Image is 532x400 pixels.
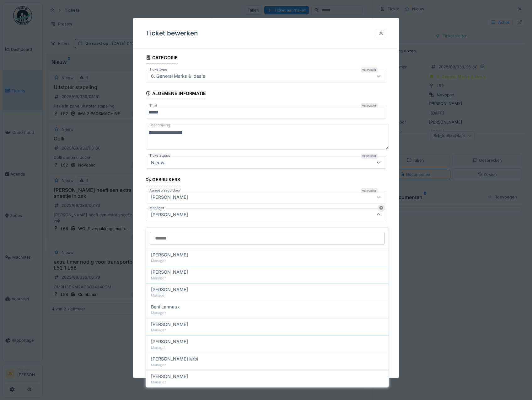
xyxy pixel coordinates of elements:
[151,258,384,264] div: Manager
[151,310,384,316] div: Manager
[151,286,188,293] span: [PERSON_NAME]
[151,328,384,333] div: Manager
[146,227,171,238] div: Locatie
[361,154,378,159] div: Verplicht
[148,159,167,166] div: Nieuw
[148,122,171,129] label: Beschrijving
[148,67,169,72] label: Tickettype
[151,373,188,380] span: [PERSON_NAME]
[146,89,206,100] div: Algemene informatie
[151,355,198,362] span: [PERSON_NAME] larbi
[146,175,180,186] div: Gebruikers
[151,362,384,368] div: Manager
[151,345,384,350] div: Manager
[148,103,158,109] label: Titel
[148,211,191,218] div: [PERSON_NAME]
[151,251,188,258] span: [PERSON_NAME]
[151,321,188,328] span: [PERSON_NAME]
[151,269,188,276] span: [PERSON_NAME]
[151,380,384,385] div: Manager
[151,338,188,345] span: [PERSON_NAME]
[148,194,191,201] div: [PERSON_NAME]
[361,103,378,108] div: Verplicht
[148,205,165,211] label: Manager
[361,68,378,73] div: Verplicht
[151,293,384,298] div: Manager
[151,303,180,310] span: Beni Lannaux
[146,53,178,64] div: Categorie
[361,188,378,193] div: Verplicht
[148,73,208,80] div: 6. General Marks & Idea's
[148,153,171,159] label: Ticketstatus
[148,188,182,193] label: Aangevraagd door
[146,29,198,37] h3: Ticket bewerken
[151,276,384,281] div: Manager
